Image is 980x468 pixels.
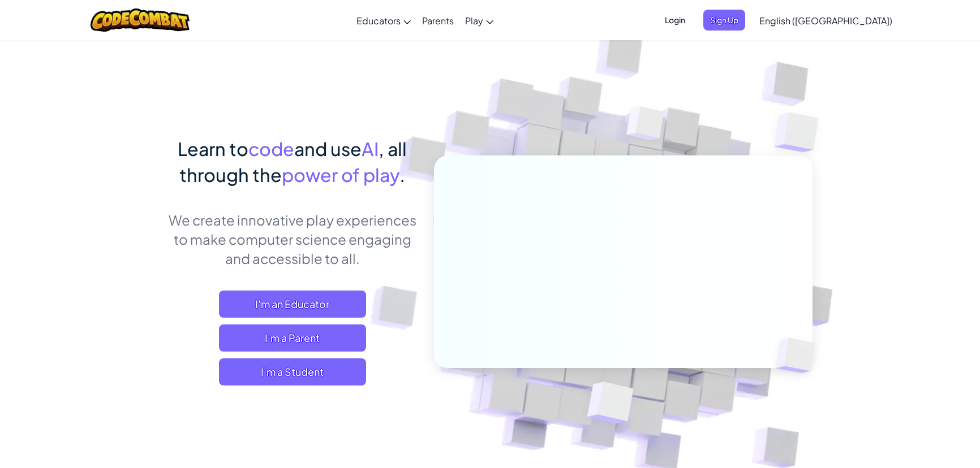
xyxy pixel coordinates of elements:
[219,358,366,385] button: I'm a Student
[248,137,294,160] span: code
[752,85,850,180] img: Overlap cubes
[703,10,745,31] button: Sign Up
[459,5,499,36] a: Play
[294,137,362,160] span: and use
[754,5,898,36] a: English ([GEOGRAPHIC_DATA])
[219,291,366,318] a: I'm an Educator
[399,163,405,186] span: .
[91,8,190,32] img: CodeCombat logo
[759,15,892,27] span: English ([GEOGRAPHIC_DATA])
[362,137,379,160] span: AI
[167,210,417,268] p: We create innovative play experiences to make computer science engaging and accessible to all.
[560,358,661,452] img: Overlap cubes
[757,314,842,397] img: Overlap cubes
[282,163,399,186] span: power of play
[356,15,401,27] span: Educators
[605,84,687,168] img: Overlap cubes
[465,15,483,27] span: Play
[178,137,248,160] span: Learn to
[351,5,416,36] a: Educators
[658,10,692,31] button: Login
[219,324,366,352] a: I'm a Parent
[416,5,459,36] a: Parents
